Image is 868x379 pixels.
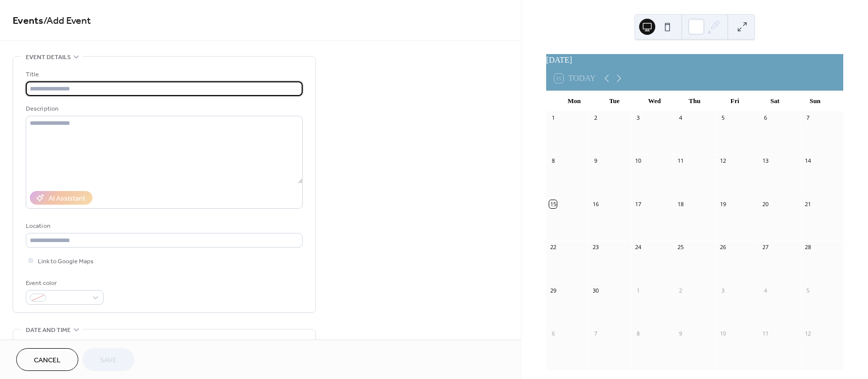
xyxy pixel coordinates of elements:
div: 8 [549,157,557,165]
div: 12 [804,329,811,337]
div: Tue [594,91,634,111]
div: 9 [677,329,684,337]
div: 23 [592,244,599,251]
div: Fri [715,91,755,111]
div: 15 [549,200,557,208]
div: 12 [719,157,727,165]
div: 11 [761,329,769,337]
div: 19 [719,200,727,208]
div: 28 [804,244,811,251]
div: Sat [755,91,795,111]
div: Wed [635,91,674,111]
div: 2 [592,114,599,122]
div: 21 [804,200,811,208]
div: 3 [634,114,642,122]
div: [DATE] [546,54,843,66]
div: 14 [804,157,811,165]
div: 10 [634,157,642,165]
div: 22 [549,244,557,251]
div: 30 [592,287,599,294]
div: Description [26,104,301,114]
div: 7 [592,329,599,337]
span: Link to Google Maps [38,256,93,267]
div: 10 [719,329,727,337]
div: 29 [549,287,557,294]
div: 20 [761,200,769,208]
div: 8 [634,329,642,337]
div: 5 [804,287,811,294]
div: 4 [677,114,684,122]
span: Event details [26,52,71,63]
div: Event color [26,278,102,289]
a: Events [13,11,43,31]
span: Cancel [34,355,61,366]
div: 7 [804,114,811,122]
div: Location [26,221,301,231]
div: Sun [795,91,835,111]
div: 9 [592,157,599,165]
div: 6 [549,329,557,337]
div: 26 [719,244,727,251]
div: 25 [677,244,684,251]
span: / Add Event [43,11,91,31]
span: Date and time [26,325,71,336]
div: 4 [761,287,769,294]
div: 17 [634,200,642,208]
div: 11 [677,157,684,165]
div: Thu [674,91,714,111]
div: 13 [761,157,769,165]
div: 6 [761,114,769,122]
div: 1 [634,287,642,294]
div: 1 [549,114,557,122]
div: 27 [761,244,769,251]
div: 18 [677,200,684,208]
button: Cancel [16,348,78,371]
div: 2 [677,287,684,294]
div: Title [26,69,301,80]
div: 5 [719,114,727,122]
div: 16 [592,200,599,208]
div: 24 [634,244,642,251]
div: Mon [554,91,594,111]
div: 3 [719,287,727,294]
